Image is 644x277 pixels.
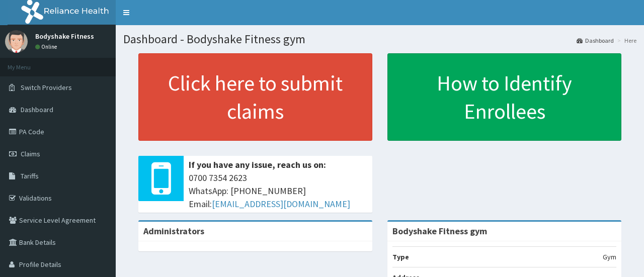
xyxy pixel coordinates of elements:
span: Tariffs [21,171,39,180]
p: Gym [603,252,616,262]
a: [EMAIL_ADDRESS][DOMAIN_NAME] [212,198,350,210]
a: Online [35,43,59,50]
span: 0700 7354 2623 WhatsApp: [PHONE_NUMBER] Email: [189,171,367,210]
b: Administrators [143,225,204,237]
li: Here [615,36,636,45]
b: If you have any issue, reach us on: [189,159,326,170]
img: User Image [5,30,28,53]
p: Bodyshake Fitness [35,33,94,40]
span: Dashboard [21,105,53,114]
h1: Dashboard - Bodyshake Fitness gym [123,33,636,46]
a: How to Identify Enrollees [387,53,621,141]
b: Type [392,252,409,261]
a: Dashboard [577,36,614,45]
span: Claims [21,149,40,158]
strong: Bodyshake Fitness gym [392,225,487,237]
a: Click here to submit claims [138,53,372,141]
span: Switch Providers [21,83,72,92]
